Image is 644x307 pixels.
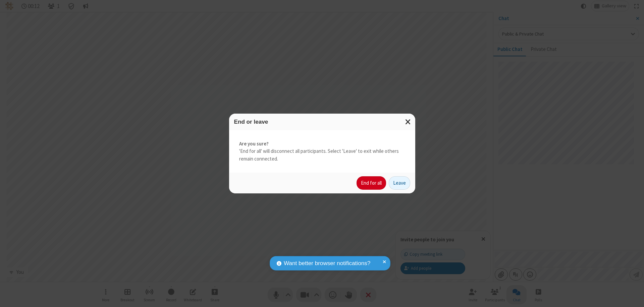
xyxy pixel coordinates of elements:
span: Want better browser notifications? [284,259,370,268]
button: Close modal [401,114,415,130]
div: 'End for all' will disconnect all participants. Select 'Leave' to exit while others remain connec... [229,130,415,173]
strong: Are you sure? [239,140,405,148]
button: End for all [357,176,386,190]
h3: End or leave [234,119,410,125]
button: Leave [389,176,410,190]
